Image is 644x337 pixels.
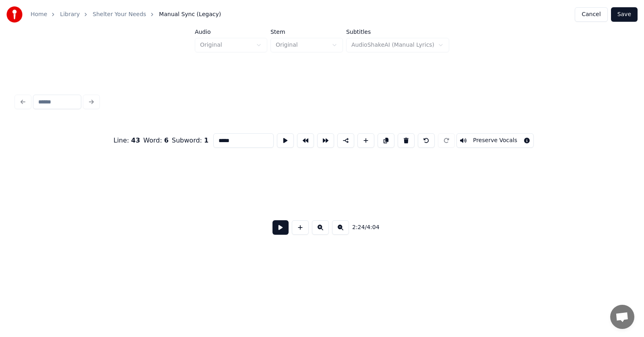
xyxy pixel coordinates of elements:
img: youka [6,6,23,23]
span: 6 [164,136,169,144]
label: Stem [270,29,343,35]
span: 4:04 [367,223,379,232]
span: Manual Sync (Legacy) [159,10,221,19]
a: Home [31,10,47,19]
div: Open chat [610,305,634,329]
div: Line : [114,136,140,145]
div: Subword : [172,136,208,145]
label: Audio [195,29,267,35]
a: Shelter Your Needs [93,10,146,19]
button: Toggle [456,133,534,148]
button: Save [611,7,638,22]
span: 43 [131,136,140,144]
button: Cancel [575,7,607,22]
div: / [352,223,372,232]
label: Subtitles [346,29,449,35]
a: Library [60,10,80,19]
span: 2:24 [352,223,365,232]
nav: breadcrumb [31,10,221,19]
span: 1 [204,136,208,144]
div: Word : [143,136,169,145]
